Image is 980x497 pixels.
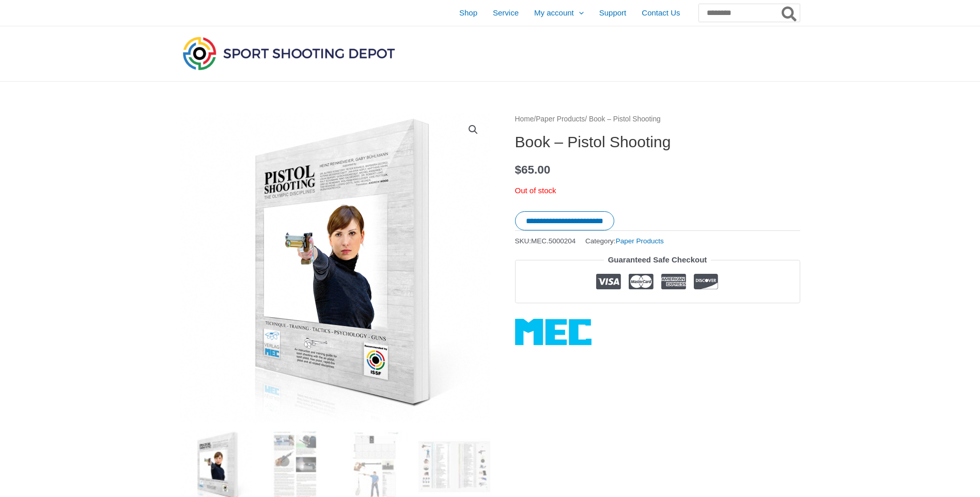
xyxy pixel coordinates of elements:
a: Paper Products [616,237,664,245]
span: MEC.5000204 [531,237,575,245]
p: Out of stock [515,183,800,198]
a: MEC [515,319,592,345]
a: View full-screen image gallery [464,120,483,139]
h1: Book – Pistol Shooting [515,133,800,151]
button: Search [780,4,800,22]
span: $ [515,163,522,176]
img: Sport Shooting Depot [180,34,397,72]
a: Home [515,115,534,123]
img: Book - Pistol Shooting [180,113,490,423]
span: Category: [585,235,664,247]
span: SKU: [515,235,576,247]
legend: Guaranteed Safe Checkout [604,253,711,267]
a: Paper Products [536,115,585,123]
nav: Breadcrumb [515,113,800,126]
bdi: 65.00 [515,163,551,176]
